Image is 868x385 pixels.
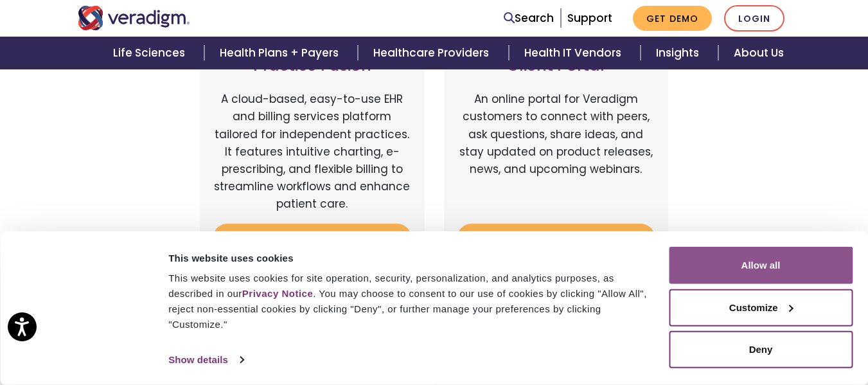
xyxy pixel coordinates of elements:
h3: Client Portal [457,57,656,75]
a: Life Sciences [98,37,204,69]
a: Health IT Vendors [509,37,641,69]
iframe: Drift Chat Widget [621,292,853,370]
img: Veradigm logo [78,6,190,30]
a: Insights [641,37,718,69]
a: Health Plans + Payers [204,37,358,69]
div: This website uses cookies [168,250,654,265]
a: Show details [168,350,243,370]
div: This website uses cookies for site operation, security, personalization, and analytics purposes, ... [168,271,654,332]
p: An online portal for Veradigm customers to connect with peers, ask questions, share ideas, and st... [457,91,656,213]
a: Search [504,10,554,27]
a: Login [724,5,784,31]
p: A cloud-based, easy-to-use EHR and billing services platform tailored for independent practices. ... [213,91,412,213]
a: Privacy Notice [242,288,313,299]
a: Get Demo [633,6,712,31]
a: Support [567,10,612,26]
a: About Us [718,37,799,69]
h3: Practice Fusion [213,57,412,75]
a: Login to Client Portal [457,224,656,253]
button: Customize [669,289,853,326]
a: Login to Practice Fusion [213,224,412,253]
a: Healthcare Providers [358,37,508,69]
button: Allow all [669,247,853,284]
